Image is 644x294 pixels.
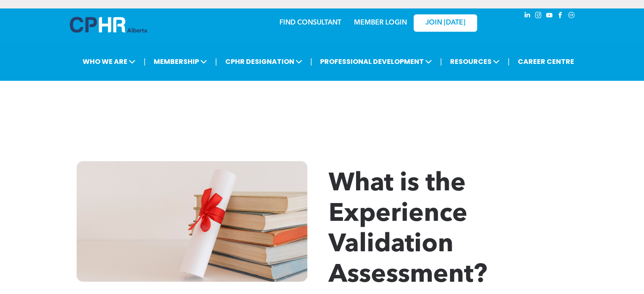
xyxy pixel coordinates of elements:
span: What is the Experience Validation Assessment? [329,171,487,288]
span: CPHR DESIGNATION [223,54,305,69]
span: PROFESSIONAL DEVELOPMENT [318,54,434,69]
li: | [440,53,442,70]
li: | [215,53,217,70]
img: A blue and white logo for cp alberta [70,17,147,33]
a: facebook [556,11,565,22]
li: | [144,53,146,70]
a: JOIN [DATE] [414,14,477,32]
span: MEMBERSHIP [151,54,210,69]
span: JOIN [DATE] [426,19,465,27]
a: FIND CONSULTANT [279,19,341,26]
a: MEMBER LOGIN [354,19,407,26]
a: linkedin [523,11,532,22]
span: WHO WE ARE [80,54,138,69]
a: Social network [567,11,576,22]
li: | [508,53,510,70]
span: RESOURCES [448,54,502,69]
li: | [310,53,312,70]
a: youtube [545,11,554,22]
a: instagram [534,11,543,22]
a: CAREER CENTRE [515,54,577,69]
